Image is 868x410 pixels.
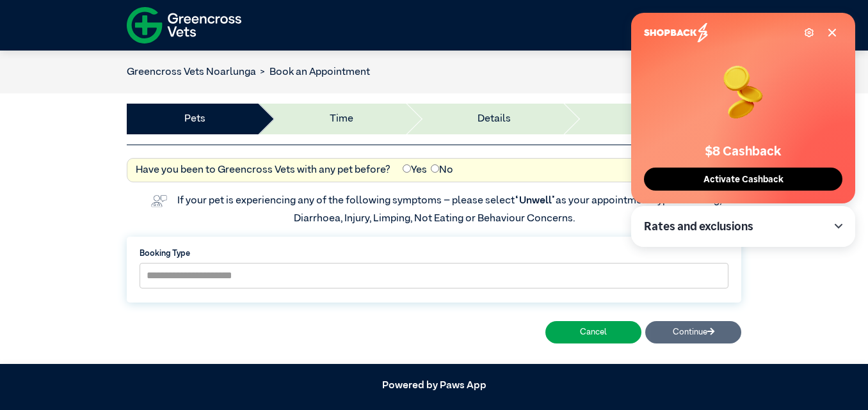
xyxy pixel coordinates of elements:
label: If your pet is experiencing any of the following symptoms – please select as your appointment typ... [177,196,723,224]
span: “Unwell” [515,196,556,206]
img: vet [147,191,171,211]
label: Yes [403,162,427,178]
input: Yes [403,164,411,173]
a: Greencross Vets Noarlunga [127,67,256,77]
label: No [431,162,453,178]
li: Book an Appointment [256,65,370,80]
a: Pets [184,111,205,127]
nav: breadcrumb [127,65,370,80]
img: f-logo [127,3,241,47]
h5: Powered by Paws App [127,380,741,392]
label: Have you been to Greencross Vets with any pet before? [136,162,390,178]
label: Booking Type [140,248,728,260]
button: Cancel [545,321,641,343]
input: No [431,164,439,173]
